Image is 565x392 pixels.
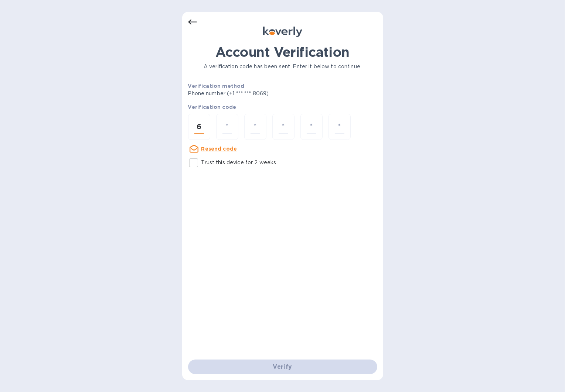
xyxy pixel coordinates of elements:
h1: Account Verification [188,44,377,60]
u: Resend code [201,146,237,152]
b: Verification method [188,83,245,89]
p: Phone number (+1 *** *** 8069) [188,90,326,97]
p: A verification code has been sent. Enter it below to continue. [188,63,377,71]
p: Verification code [188,103,377,111]
p: Trust this device for 2 weeks [201,159,276,166]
